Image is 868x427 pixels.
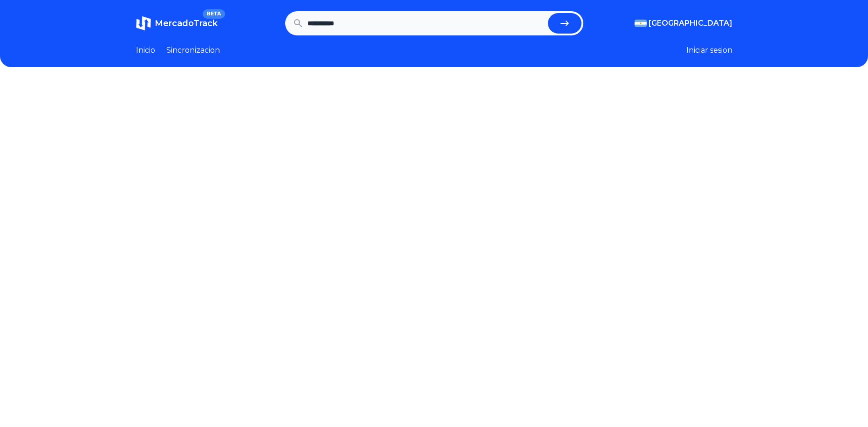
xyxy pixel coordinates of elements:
[635,20,647,27] img: Argentina
[635,18,732,29] button: [GEOGRAPHIC_DATA]
[136,16,151,31] img: MercadoTrack
[155,18,218,28] span: MercadoTrack
[136,45,155,56] a: Inicio
[136,16,218,31] a: MercadoTrackBETA
[686,45,732,56] button: Iniciar sesion
[203,9,225,19] span: BETA
[649,18,732,29] span: [GEOGRAPHIC_DATA]
[166,45,220,56] a: Sincronizacion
